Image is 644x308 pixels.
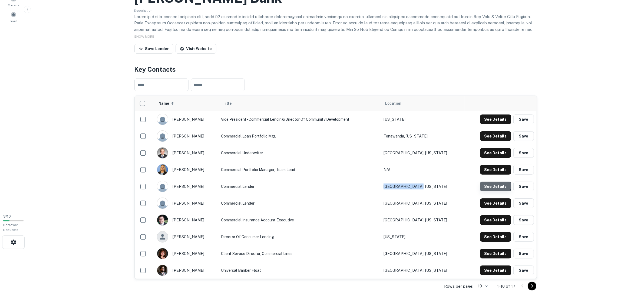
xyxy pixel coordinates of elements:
span: Saved [10,19,18,23]
button: Save [513,198,534,208]
button: See Details [480,182,511,191]
td: Vice President - Commercial Lending/Director of Community Development [218,111,381,128]
th: Name [154,96,218,111]
td: [GEOGRAPHIC_DATA], [US_STATE] [381,262,465,279]
td: Commercial Underwriter [218,145,381,161]
img: 9c8pery4andzj6ohjkjp54ma2 [157,198,168,209]
td: Client Service Director, Commercial Lines [218,245,381,262]
button: Save Lender [134,44,173,54]
td: [GEOGRAPHIC_DATA], [US_STATE] [381,245,465,262]
th: Location [381,96,465,111]
div: [PERSON_NAME] [157,181,216,192]
a: Saved [2,9,25,24]
img: 9c8pery4andzj6ohjkjp54ma2 [157,114,168,125]
div: [PERSON_NAME] [157,231,216,243]
td: Tonawanda, [US_STATE] [381,128,465,145]
button: Save [513,232,534,242]
td: [GEOGRAPHIC_DATA], [US_STATE] [381,178,465,195]
td: Commercial Lender [218,195,381,212]
button: Save [513,182,534,191]
span: Location [385,100,401,107]
div: 10 [476,282,489,290]
img: 9c8pery4andzj6ohjkjp54ma2 [157,181,168,192]
td: Director of Consumer Lending [218,228,381,245]
div: [PERSON_NAME] [157,265,216,276]
span: Name [158,100,176,107]
td: [GEOGRAPHIC_DATA], [US_STATE] [381,212,465,228]
button: See Details [480,114,511,124]
td: Commercial Portfolio Manager, Team Lead [218,161,381,178]
td: [GEOGRAPHIC_DATA], [US_STATE] [381,145,465,161]
span: Borrower Requests [3,223,18,232]
div: [PERSON_NAME] [157,130,216,142]
div: [PERSON_NAME] [157,147,216,159]
td: Universal Banker Float [218,262,381,279]
td: [US_STATE] [381,228,465,245]
button: See Details [480,131,511,141]
button: Save [513,215,534,225]
button: Save [513,266,534,275]
button: Save [513,131,534,141]
img: 1613507261789 [157,148,168,158]
p: Lorem ip d sita-consect adipiscin elit, sedd 92 eiusmodte incidid utlaboree doloremagnaal enimadm... [134,14,537,71]
div: [PERSON_NAME] [157,114,216,125]
div: [PERSON_NAME] [157,198,216,209]
h4: Key Contacts [134,64,537,74]
td: Commercial insurance account executive [218,212,381,228]
button: Go to next page [528,282,536,290]
span: Title [223,100,239,107]
iframe: Chat Widget [617,265,644,291]
button: See Details [480,249,511,258]
td: [GEOGRAPHIC_DATA], [US_STATE] [381,195,465,212]
span: Contacts [8,3,19,7]
p: Rows per page: [444,283,474,290]
img: 1726093816040 [157,265,168,276]
button: Save [513,148,534,158]
button: See Details [480,266,511,275]
div: scrollable content [135,96,537,279]
img: 1583765206502 [157,215,168,225]
td: Commercial Lender [218,178,381,195]
button: See Details [480,215,511,225]
a: Visit Website [176,44,216,54]
span: SHOW MORE [134,35,154,38]
div: [PERSON_NAME] [157,164,216,175]
div: [PERSON_NAME] [157,248,216,259]
button: Save [513,249,534,258]
td: [US_STATE] [381,111,465,128]
span: 3 / 10 [3,214,11,218]
div: [PERSON_NAME] [157,214,216,226]
button: Save [513,114,534,124]
button: See Details [480,198,511,208]
button: See Details [480,148,511,158]
td: N/A [381,161,465,178]
span: Description [134,9,153,12]
button: See Details [480,232,511,242]
button: Save [513,165,534,175]
img: 1516557989066 [157,248,168,259]
img: 1748526434103 [157,164,168,175]
p: 1–10 of 17 [497,283,516,290]
img: 9c8pery4andzj6ohjkjp54ma2 [157,131,168,142]
th: Title [218,96,381,111]
button: See Details [480,165,511,175]
td: Commercial Loan Portfolio Mgr. [218,128,381,145]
